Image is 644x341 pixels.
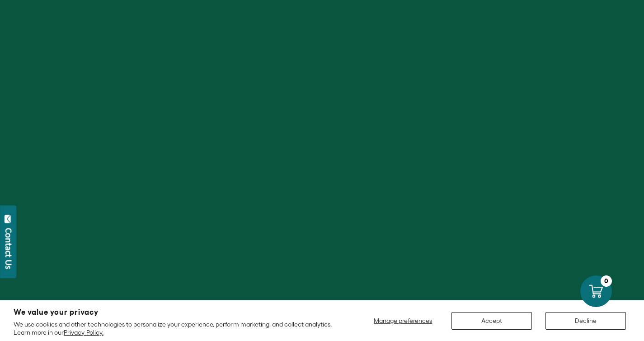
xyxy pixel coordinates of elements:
span: Manage preferences [374,317,432,324]
p: We use cookies and other technologies to personalize your experience, perform marketing, and coll... [14,320,338,336]
button: Decline [545,312,626,330]
button: Manage preferences [368,312,438,330]
div: Contact Us [4,228,13,269]
h2: We value your privacy [14,308,338,316]
div: 0 [601,275,612,287]
a: Privacy Policy. [64,329,103,336]
button: Accept [451,312,532,330]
